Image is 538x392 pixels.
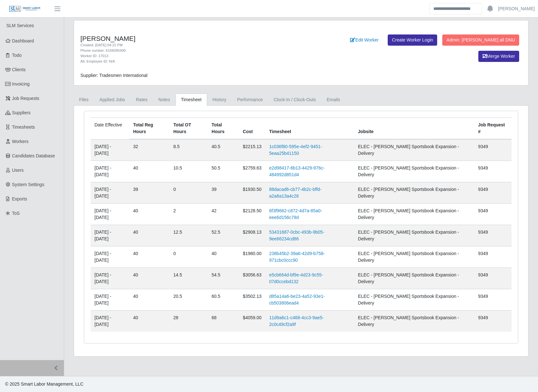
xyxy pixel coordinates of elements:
[268,94,321,106] a: Clock-In / Clock-Outs
[239,225,265,246] td: $2908.13
[478,294,488,299] span: 9349
[91,161,129,182] td: [DATE] - [DATE]
[12,81,30,87] span: Invoicing
[12,96,40,101] span: Job Requests
[478,51,519,62] button: Merge Worker
[91,289,129,311] td: [DATE] - [DATE]
[91,268,129,289] td: [DATE] - [DATE]
[239,161,265,182] td: $2759.63
[91,182,129,204] td: [DATE] - [DATE]
[265,118,354,139] th: Timesheet
[12,168,24,173] span: Users
[129,139,169,161] td: 32
[208,161,239,182] td: 50.5
[91,118,129,139] td: Date Effective
[239,139,265,161] td: $2215.13
[169,204,208,225] td: 2
[129,289,169,311] td: 40
[176,94,207,106] a: Timesheet
[358,294,459,305] span: ELEC - [PERSON_NAME] Sportsbook Expansion - Delivery
[358,187,459,199] span: ELEC - [PERSON_NAME] Sportsbook Expansion - Delivery
[91,139,129,161] td: [DATE] - [DATE]
[358,315,459,327] span: ELEC - [PERSON_NAME] Sportsbook Expansion - Delivery
[91,311,129,332] td: [DATE] - [DATE]
[478,208,488,213] span: 9349
[169,118,208,139] th: Total OT Hours
[169,311,208,332] td: 28
[208,268,239,289] td: 54.5
[269,187,322,199] a: 88dacad6-cb77-4b2c-bffd-a2a8a13a4c26
[91,204,129,225] td: [DATE] - [DATE]
[129,118,169,139] th: Total Reg Hours
[354,118,474,139] th: Jobsite
[269,165,325,177] a: e2d98417-6b13-4429-976c-484992d851d4
[74,94,94,106] a: Files
[12,110,31,115] span: Suppliers
[478,230,488,235] span: 9349
[129,161,169,182] td: 40
[269,294,325,305] a: d85a14a6-be23-4a52-93e1-cb503806ead4
[269,272,323,284] a: e5cb664d-bf9e-4d23-9c55-07d0ccebd132
[358,144,459,156] span: ELEC - [PERSON_NAME] Sportsbook Expansion - Delivery
[153,94,176,106] a: Notes
[169,182,208,204] td: 0
[239,182,265,204] td: $1930.50
[269,315,324,327] a: 11d9a6c1-c468-4cc3-9ae5-2c0c49cf2a9f
[5,381,83,387] span: © 2025 Smart Labor Management, LLC
[478,315,488,320] span: 9349
[80,59,334,64] div: Alt. Employee ID: N/A
[9,5,41,12] img: SLM Logo
[269,144,322,156] a: 1c036f80-595e-4ef2-9451-5eaa25b41150
[442,34,519,46] button: Admin: [PERSON_NAME] all DNU
[6,23,34,28] span: SLM Services
[91,225,129,246] td: [DATE] - [DATE]
[269,230,325,241] a: 53431687-0cbc-493b-9b05-9ee66234cd86
[208,289,239,311] td: 60.5
[129,204,169,225] td: 40
[169,161,208,182] td: 10.5
[208,118,239,139] th: Total Hours
[232,94,268,106] a: Performance
[80,48,334,53] div: Phone number: 6156095400
[358,230,459,241] span: ELEC - [PERSON_NAME] Sportsbook Expansion - Delivery
[12,153,55,158] span: Candidates Database
[321,94,346,106] a: Emails
[388,34,437,46] a: Create Worker Login
[498,5,535,12] a: [PERSON_NAME]
[208,311,239,332] td: 68
[169,289,208,311] td: 20.5
[346,34,383,46] a: Edit Worker
[131,94,153,106] a: Rates
[12,196,27,201] span: Exports
[169,268,208,289] td: 14.5
[239,311,265,332] td: $4059.00
[474,118,512,139] th: Job Request #
[239,246,265,268] td: $1980.00
[80,73,147,78] span: Supplier: Tradesmen International
[94,94,131,106] a: Applied Jobs
[208,204,239,225] td: 42
[12,67,26,72] span: Clients
[169,225,208,246] td: 12.5
[169,139,208,161] td: 8.5
[478,187,488,192] span: 9349
[12,211,20,216] span: ToS
[129,225,169,246] td: 40
[208,225,239,246] td: 52.5
[478,165,488,170] span: 9349
[129,246,169,268] td: 40
[208,182,239,204] td: 39
[478,272,488,277] span: 9349
[239,289,265,311] td: $3502.13
[169,246,208,268] td: 0
[358,251,459,263] span: ELEC - [PERSON_NAME] Sportsbook Expansion - Delivery
[12,53,22,58] span: Todo
[358,272,459,284] span: ELEC - [PERSON_NAME] Sportsbook Expansion - Delivery
[239,118,265,139] th: Cost
[358,165,459,177] span: ELEC - [PERSON_NAME] Sportsbook Expansion - Delivery
[208,139,239,161] td: 40.5
[478,144,488,149] span: 9349
[129,311,169,332] td: 40
[91,246,129,268] td: [DATE] - [DATE]
[207,94,232,106] a: History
